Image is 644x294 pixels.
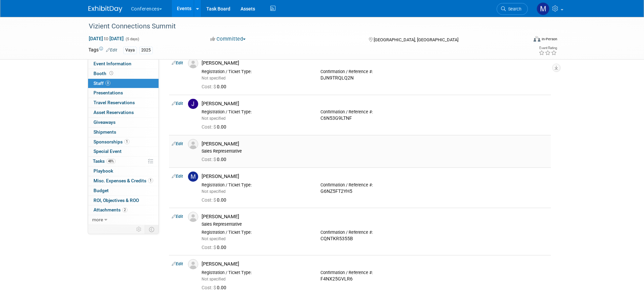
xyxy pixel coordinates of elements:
div: G6NZ5FT2YH5 [320,188,429,195]
span: Cost: $ [202,245,217,250]
span: Misc. Expenses & Credits [94,178,153,183]
a: Search [497,3,528,15]
div: Registration / Ticket Type: [202,230,310,235]
span: Search [506,6,521,12]
span: Not specified [202,277,226,281]
span: Special Event [94,149,122,154]
a: Edit [172,61,183,65]
span: Not specified [202,236,226,241]
span: to [103,36,109,41]
span: [GEOGRAPHIC_DATA], [GEOGRAPHIC_DATA] [374,37,458,42]
span: Booth not reserved yet [108,71,115,76]
span: Playbook [94,168,113,174]
td: Toggle Event Tabs [145,225,159,234]
span: Presentations [94,90,123,95]
a: Tasks48% [88,157,159,166]
span: Tasks [93,158,116,164]
img: J.jpg [188,99,198,109]
div: Registration / Ticket Type: [202,182,310,188]
div: Confirmation / Reference #: [320,69,429,74]
div: [PERSON_NAME] [202,261,548,267]
a: Edit [106,48,117,52]
img: ExhibitDay [88,6,122,13]
a: Booth [88,69,159,78]
span: 0.00 [202,197,229,203]
span: Not specified [202,76,226,81]
button: Committed [208,36,248,43]
div: Event Format [488,35,558,45]
div: Sales Representative [202,222,548,227]
span: Staff [94,81,110,86]
a: Edit [172,141,183,146]
span: Cost: $ [202,285,217,290]
div: [PERSON_NAME] [202,141,548,147]
div: [PERSON_NAME] [202,100,548,107]
img: Associate-Profile-5.png [188,212,198,222]
span: 0.00 [202,245,229,250]
img: M.jpg [188,172,198,182]
img: Associate-Profile-5.png [188,259,198,269]
div: Vaya [123,47,137,54]
div: Registration / Ticket Type: [202,69,310,74]
div: [PERSON_NAME] [202,213,548,220]
td: Tags [88,46,117,54]
a: Edit [172,174,183,179]
span: Cost: $ [202,124,217,130]
span: Not specified [202,116,226,121]
a: Staff8 [88,79,159,88]
img: Associate-Profile-5.png [188,58,198,68]
a: Edit [172,101,183,106]
div: Registration / Ticket Type: [202,270,310,275]
span: Budget [94,188,109,193]
span: Cost: $ [202,84,217,89]
a: Special Event [88,147,159,156]
div: CQNTKR5355B [320,236,429,242]
img: Format-Inperson.png [534,36,540,42]
a: more [88,215,159,225]
div: Registration / Ticket Type: [202,109,310,115]
a: Shipments [88,128,159,137]
a: Sponsorships1 [88,137,159,147]
span: 0.00 [202,84,229,89]
div: C6N53G9LTNF [320,115,429,121]
span: 0.00 [202,285,229,290]
span: Booth [94,71,115,76]
a: Budget [88,186,159,196]
span: Cost: $ [202,157,217,162]
div: Confirmation / Reference #: [320,230,429,235]
span: 2 [122,207,127,212]
a: ROI, Objectives & ROO [88,196,159,205]
span: Cost: $ [202,197,217,203]
a: Travel Reservations [88,98,159,108]
span: 48% [106,159,116,164]
span: more [92,217,103,222]
span: Asset Reservations [94,110,134,115]
span: 1 [124,139,129,144]
a: Event Information [88,59,159,69]
a: Edit [172,262,183,266]
div: Confirmation / Reference #: [320,270,429,275]
div: 2025 [139,47,153,54]
span: ROI, Objectives & ROO [94,198,139,203]
span: Shipments [94,129,116,135]
a: Attachments2 [88,205,159,215]
span: Sponsorships [94,139,129,144]
span: Event Information [94,61,131,66]
span: 1 [148,178,153,183]
span: 0.00 [202,124,229,130]
img: Associate-Profile-5.png [188,139,198,149]
span: Giveaways [94,119,116,125]
div: Confirmation / Reference #: [320,109,429,115]
a: Presentations [88,88,159,98]
img: Marygrace LeGros [537,2,549,15]
a: Playbook [88,166,159,176]
span: Travel Reservations [94,100,135,105]
a: Misc. Expenses & Credits1 [88,176,159,186]
div: Event Rating [539,46,557,50]
div: Sales Representative [202,149,548,154]
span: 8 [105,81,110,86]
span: (5 days) [125,37,139,41]
a: Edit [172,214,183,219]
span: Attachments [94,207,127,212]
span: 0.00 [202,157,229,162]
